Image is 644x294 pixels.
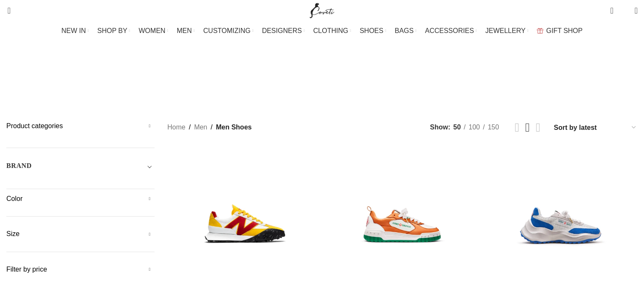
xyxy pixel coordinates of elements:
[453,124,461,131] span: 50
[622,8,628,15] span: 0
[187,82,234,90] span: Casual Shoes
[2,22,642,39] div: Main navigation
[359,22,386,39] a: SHOES
[536,121,540,134] a: Grid view 4
[611,4,617,11] span: 0
[194,122,207,133] a: Men
[177,22,195,39] a: MEN
[359,27,383,35] span: SHOES
[364,75,400,96] a: Men Boots
[61,27,86,35] span: NEW IN
[430,122,451,133] span: Show
[395,27,413,35] span: BAGS
[313,27,348,35] span: CLOTHING
[412,75,456,96] a: Men Slippers
[262,22,305,39] a: DESIGNERS
[61,22,89,39] a: NEW IN
[302,75,351,96] a: Home slippers
[537,22,583,39] a: GIFT SHOP
[275,49,369,71] h1: Men Shoes
[302,82,351,90] span: Home slippers
[247,75,290,96] a: Dress Shoes
[425,27,474,35] span: ACCESSORIES
[139,22,169,39] a: WOMEN
[254,51,275,68] a: Go back
[485,22,528,39] a: JEWELLERY
[177,27,192,35] span: MEN
[466,122,483,133] a: 100
[97,27,127,35] span: SHOP BY
[247,82,290,90] span: Dress Shoes
[313,22,351,39] a: CLOTHING
[6,265,155,274] h5: Filter by price
[6,194,155,203] h5: Color
[553,121,638,134] select: Shop order
[451,122,464,133] a: 50
[187,75,234,96] a: Casual Shoes
[525,121,530,134] a: Grid view 3
[469,124,480,131] span: 100
[546,27,583,35] span: GIFT SHOP
[97,22,130,39] a: SHOP BY
[620,2,628,19] div: My Wishlist
[606,2,617,19] a: 0
[167,122,252,133] nav: Breadcrumb
[425,22,477,39] a: ACCESSORIES
[515,121,520,134] a: Grid view 2
[203,22,254,39] a: CUSTOMIZING
[537,28,543,33] img: GiftBag
[395,22,416,39] a: BAGS
[262,27,302,35] span: DESIGNERS
[6,161,155,176] div: Toggle filter
[203,27,251,35] span: CUSTOMIZING
[485,122,502,133] a: 150
[412,82,456,90] span: Men Slippers
[216,122,252,133] span: Men Shoes
[6,229,155,239] h5: Size
[139,27,166,35] span: WOMEN
[308,6,336,14] a: Site logo
[6,121,155,131] h5: Product categories
[167,122,185,133] a: Home
[6,161,32,170] h5: BRAND
[364,82,400,90] span: Men Boots
[2,2,11,19] a: Search
[488,124,499,131] span: 150
[485,27,525,35] span: JEWELLERY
